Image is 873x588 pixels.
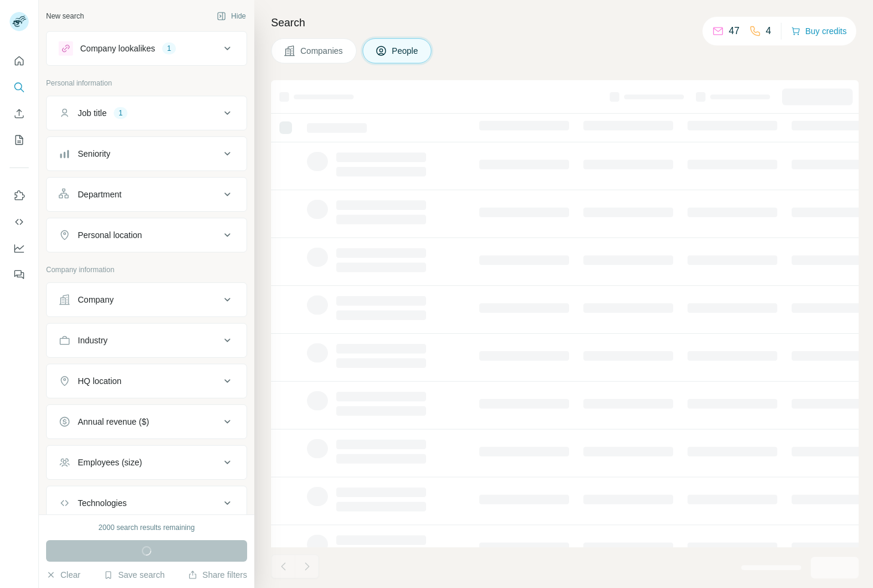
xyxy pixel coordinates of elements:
button: HQ location [47,367,247,395]
div: Department [78,188,121,200]
p: Personal information [46,78,247,89]
button: Search [10,77,29,98]
div: 2000 search results remaining [99,522,195,533]
button: Use Surfe API [10,211,29,233]
button: Quick start [10,50,29,72]
button: Dashboard [10,237,29,259]
button: Technologies [47,489,247,517]
button: Job title1 [47,99,247,127]
div: Annual revenue ($) [78,416,149,428]
button: Use Surfe on LinkedIn [10,185,29,206]
div: HQ location [78,375,121,387]
p: 47 [729,24,740,38]
button: Seniority [47,139,247,168]
button: Clear [46,569,80,581]
div: Employees (size) [78,456,142,468]
button: Company [47,285,247,314]
button: Company lookalikes1 [47,34,247,63]
div: 1 [162,43,176,54]
div: Company [78,294,114,306]
button: My lists [10,129,29,151]
button: Employees (size) [47,448,247,477]
div: Technologies [78,497,127,509]
h4: Search [271,14,859,31]
div: Job title [78,107,107,119]
div: Company lookalikes [80,42,155,54]
p: Company information [46,264,247,275]
button: Industry [47,326,247,355]
button: Feedback [10,264,29,285]
button: Hide [208,7,254,25]
button: Share filters [188,569,247,581]
button: Save search [104,569,165,581]
span: Companies [300,45,344,57]
button: Department [47,180,247,209]
div: Seniority [78,148,110,160]
p: 4 [766,24,771,38]
div: Industry [78,334,108,346]
div: Personal location [78,229,142,241]
span: People [392,45,419,57]
button: Personal location [47,221,247,249]
div: New search [46,11,84,22]
button: Buy credits [791,23,847,39]
button: Enrich CSV [10,103,29,124]
div: 1 [114,108,127,118]
button: Annual revenue ($) [47,407,247,436]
